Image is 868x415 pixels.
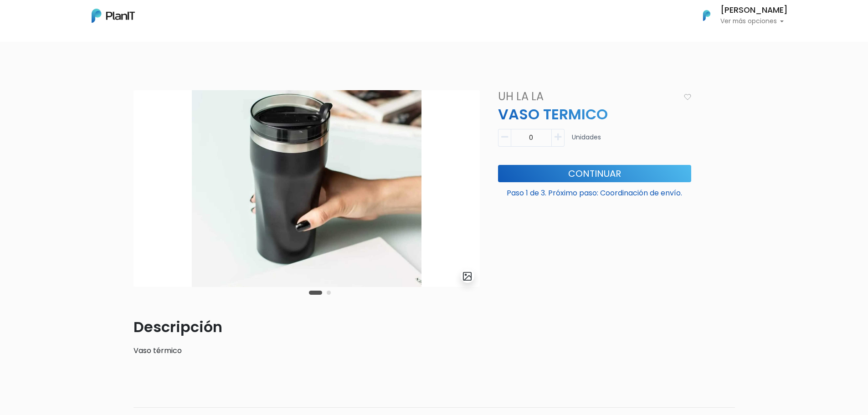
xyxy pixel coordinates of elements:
div: Carousel Pagination [307,287,333,298]
img: gallery-light [462,271,473,282]
img: heart_icon [684,94,691,100]
p: Vaso térmico [134,345,480,356]
p: Paso 1 de 3. Próximo paso: Coordinación de envío. [498,184,691,199]
button: Continuar [498,165,691,182]
h4: Uh La La [493,90,680,103]
button: Carousel Page 2 [327,291,331,295]
img: WhatsApp_Image_2023-04-20_at_11.36.09.jpg [134,90,480,287]
p: Ver más opciones [720,18,788,25]
p: Unidades [572,133,601,150]
p: VASO TERMICO [493,103,697,125]
img: PlanIt Logo [92,9,135,23]
img: PlanIt Logo [697,5,717,26]
h6: [PERSON_NAME] [720,6,788,15]
p: Descripción [134,316,480,338]
button: PlanIt Logo [PERSON_NAME] Ver más opciones [691,4,788,27]
button: Carousel Page 1 (Current Slide) [309,291,322,295]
